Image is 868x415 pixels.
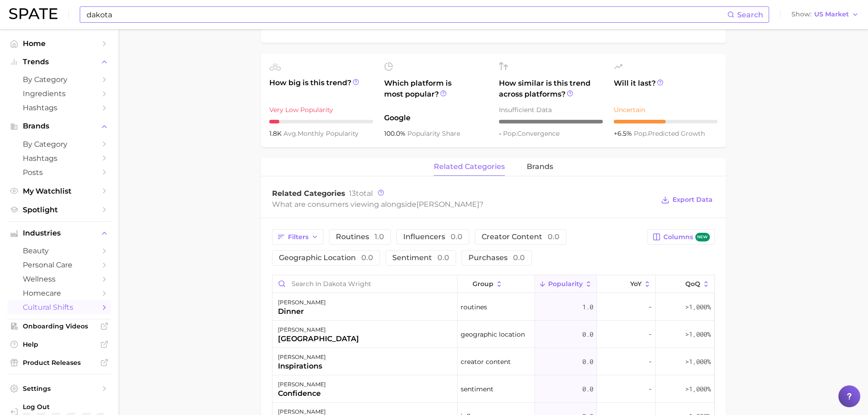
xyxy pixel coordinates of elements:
[7,244,111,258] a: beauty
[535,275,597,293] button: Popularity
[384,113,488,123] span: Google
[23,340,96,348] span: Help
[685,357,711,366] span: >1,000%
[23,168,96,177] span: Posts
[23,89,96,98] span: Ingredients
[461,356,511,367] span: creator content
[499,120,603,123] div: – / 10
[482,233,560,241] span: creator content
[23,403,133,411] span: Log Out
[503,129,560,138] span: convergence
[513,253,525,262] span: 0.0
[272,321,714,348] button: [PERSON_NAME][GEOGRAPHIC_DATA]geographic location0.0->1,000%
[392,254,449,261] span: sentiment
[499,129,503,138] span: -
[437,253,449,262] span: 0.0
[457,275,535,293] button: group
[634,129,705,138] span: predicted growth
[283,129,298,138] abbr: average
[647,229,714,245] button: Columnsnew
[403,233,462,241] span: influencers
[23,39,96,48] span: Home
[23,140,96,149] span: by Category
[630,280,642,287] span: YoY
[685,330,711,338] span: >1,000%
[7,151,111,165] a: Hashtags
[673,196,713,204] span: Export Data
[269,104,373,115] div: Very Low Popularity
[272,229,324,245] button: Filters
[7,87,111,101] a: Ingredients
[272,375,714,403] button: [PERSON_NAME]confidencesentiment0.0->1,000%
[499,78,603,100] span: How similar is this trend across platforms?
[582,329,593,340] span: 0.0
[272,275,457,292] input: Search in dakota wright
[279,254,373,261] span: geographic location
[648,384,652,395] span: -
[86,7,727,22] input: Search here for a brand, industry, or ingredient
[685,280,700,287] span: QoQ
[648,302,652,313] span: -
[634,129,648,138] abbr: popularity index
[278,297,326,308] div: [PERSON_NAME]
[278,388,326,399] div: confidence
[278,324,359,335] div: [PERSON_NAME]
[7,137,111,151] a: by Category
[7,119,111,133] button: Brands
[461,329,525,340] span: geographic location
[23,246,96,255] span: beauty
[685,384,711,393] span: >1,000%
[349,189,356,198] span: 13
[384,129,407,138] span: 100.0%
[527,163,553,171] span: brands
[461,384,493,395] span: sentiment
[384,78,488,108] span: Which platform is most popular?
[23,261,96,269] span: personal care
[23,122,96,130] span: Brands
[23,58,96,66] span: Trends
[648,329,652,340] span: -
[659,194,714,206] button: Export Data
[7,272,111,286] a: wellness
[269,120,373,123] div: 1 / 10
[685,302,711,311] span: >1,000%
[648,356,652,367] span: -
[814,12,849,17] span: US Market
[407,129,460,138] span: popularity share
[461,302,487,313] span: routines
[7,356,111,369] a: Product Releases
[451,232,462,241] span: 0.0
[23,187,96,195] span: My Watchlist
[23,229,96,237] span: Industries
[278,306,326,317] div: dinner
[349,189,373,198] span: total
[7,72,111,87] a: by Category
[7,36,111,51] a: Home
[23,359,96,367] span: Product Releases
[23,103,96,112] span: Hashtags
[23,75,96,84] span: by Category
[416,200,479,209] span: [PERSON_NAME]
[695,233,710,241] span: new
[7,101,111,115] a: Hashtags
[7,382,111,395] a: Settings
[473,280,493,287] span: group
[7,338,111,351] a: Help
[7,226,111,240] button: Industries
[499,104,603,115] div: Insufficient Data
[23,384,96,393] span: Settings
[548,280,583,287] span: Popularity
[272,293,714,321] button: [PERSON_NAME]dinnerroutines1.0->1,000%
[283,129,359,138] span: monthly popularity
[614,104,718,115] div: Uncertain
[7,319,111,333] a: Onboarding Videos
[272,348,714,375] button: [PERSON_NAME]inspirationscreator content0.0->1,000%
[614,78,718,100] span: Will it last?
[582,356,593,367] span: 0.0
[614,120,718,123] div: 5 / 10
[278,333,359,344] div: [GEOGRAPHIC_DATA]
[503,129,517,138] abbr: popularity index
[23,322,96,330] span: Onboarding Videos
[7,258,111,272] a: personal care
[278,379,326,390] div: [PERSON_NAME]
